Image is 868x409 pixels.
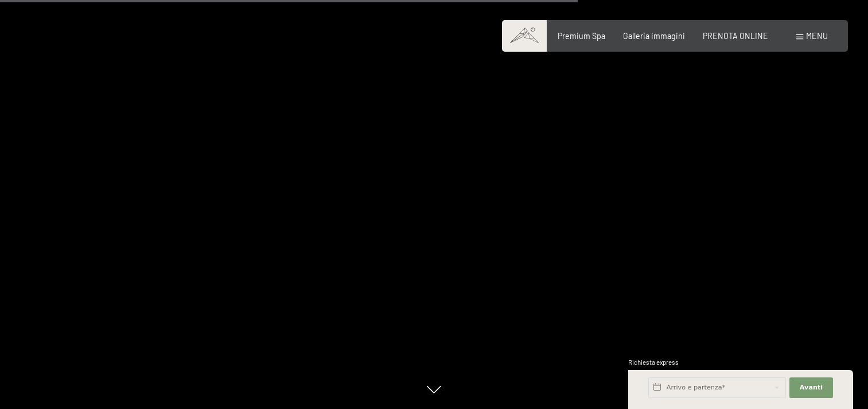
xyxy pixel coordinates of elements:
[703,31,768,41] a: PRENOTA ONLINE
[789,377,833,398] button: Avanti
[623,31,685,41] a: Galleria immagini
[806,31,828,41] span: Menu
[628,358,679,366] span: Richiesta express
[800,383,823,392] span: Avanti
[558,31,605,41] a: Premium Spa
